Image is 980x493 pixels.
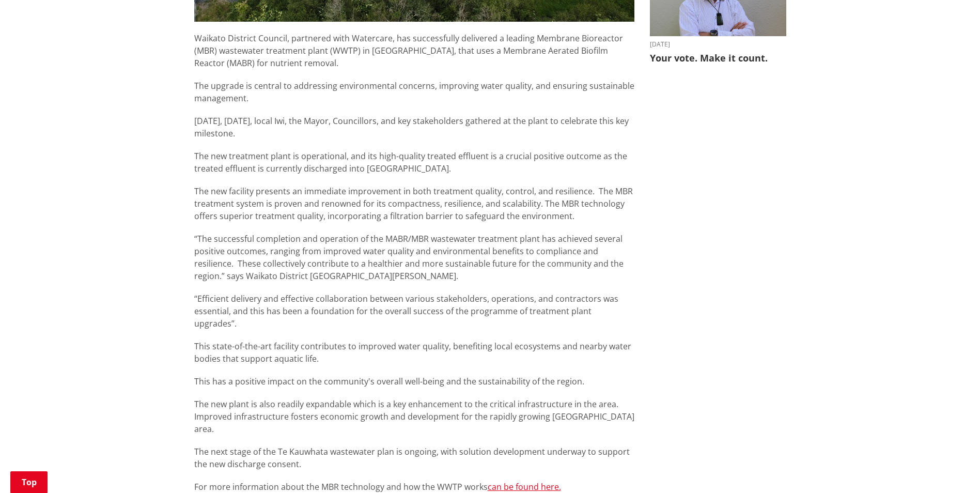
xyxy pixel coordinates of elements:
p: The new plant is also readily expandable which is a key enhancement to the critical infrastructur... [194,398,634,435]
p: [DATE], [DATE], local Iwi, the Mayor, Councillors, and key stakeholders gathered at the plant to ... [194,115,634,140]
p: Waikato District Council, partnered with Watercare, has successfully delivered a leading Membrane... [194,32,634,69]
h3: Your vote. Make it count. [650,53,786,64]
a: Top [10,471,48,493]
p: The next stage of the Te Kauwhata wastewater plan is ongoing, with solution development underway ... [194,445,634,470]
p: The upgrade is central to addressing environmental concerns, improving water quality, and ensurin... [194,80,634,104]
p: “Efficient delivery and effective collaboration between various stakeholders, operations, and con... [194,292,634,330]
iframe: Messenger Launcher [932,450,970,487]
p: “The successful completion and operation of the MABR/MBR wastewater treatment plant has achieved ... [194,233,634,282]
div: For more information about the MBR technology and how the WWTP works [194,32,634,493]
p: The new facility presents an immediate improvement in both treatment quality, control, and resili... [194,185,634,222]
p: This has a positive impact on the community's overall well-being and the sustainability of the re... [194,375,634,388]
p: The new treatment plant is operational, and its high-quality treated effluent is a crucial positi... [194,150,634,175]
p: This state-of-the-art facility contributes to improved water quality, benefiting local ecosystems... [194,340,634,365]
a: can be found here. [488,481,561,492]
time: [DATE] [650,41,786,48]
